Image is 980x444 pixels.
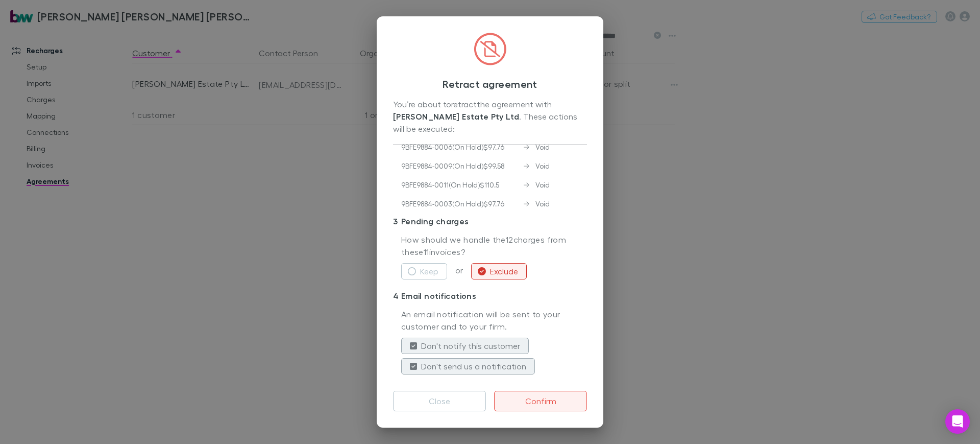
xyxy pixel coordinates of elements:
div: 9BFE9884-0003 ( On Hold ) $97.76 [401,198,524,209]
p: An email notification will be sent to your customer and to your firm. [401,308,587,334]
button: Don't notify this customer [401,338,529,354]
button: Close [393,391,486,411]
div: Void [524,179,550,190]
p: How should we handle the 12 charges from these 11 invoices? [401,233,587,259]
button: Confirm [494,391,587,411]
div: Void [524,142,550,152]
div: Open Intercom Messenger [945,409,970,434]
span: or [447,265,471,275]
div: 9BFE9884-0006 ( On Hold ) $97.76 [401,142,524,152]
div: You’re about to retract the agreement with . These actions will be executed: [393,98,587,136]
div: 3 [393,215,401,227]
button: Don't send us a notification [401,358,535,375]
button: Exclude [471,263,527,279]
label: Don't send us a notification [421,360,526,372]
img: svg%3e [474,33,506,65]
div: Void [524,198,550,209]
div: 9BFE9884-0011 ( On Hold ) $110.5 [401,179,524,190]
p: Pending charges [393,213,587,229]
p: Email notifications [393,288,587,304]
div: Void [524,160,550,171]
div: 4 [393,290,401,302]
label: Don't notify this customer [421,340,520,352]
strong: [PERSON_NAME] Estate Pty Ltd [393,111,519,122]
button: Keep [401,263,447,279]
div: 9BFE9884-0009 ( On Hold ) $99.58 [401,160,524,171]
h3: Retract agreement [393,78,587,90]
